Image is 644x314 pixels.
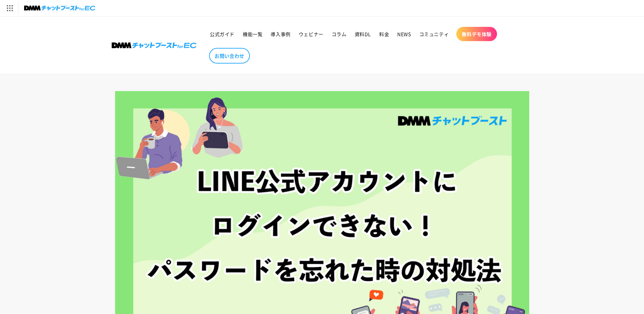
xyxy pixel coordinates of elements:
img: サービス [1,1,18,15]
a: 料金 [375,27,393,41]
span: NEWS [397,31,411,37]
a: 公式ガイド [206,27,239,41]
span: お問い合わせ [215,53,244,59]
a: 機能一覧 [239,27,266,41]
span: 資料DL [355,31,371,37]
a: コラム [328,27,351,41]
a: お問い合わせ [209,48,250,64]
span: 機能一覧 [243,31,262,37]
img: チャットブーストforEC [24,3,95,13]
a: コミュニティ [415,27,453,41]
a: ウェビナー [295,27,328,41]
span: 導入事例 [271,31,290,37]
img: 株式会社DMM Boost [112,42,197,48]
span: コミュニティ [419,31,449,37]
span: 公式ガイド [210,31,235,37]
span: コラム [332,31,347,37]
span: 無料デモ体験 [462,31,492,37]
span: ウェビナー [299,31,324,37]
a: 資料DL [351,27,375,41]
a: 導入事例 [266,27,294,41]
span: 料金 [379,31,389,37]
a: NEWS [393,27,415,41]
a: 無料デモ体験 [456,27,497,41]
